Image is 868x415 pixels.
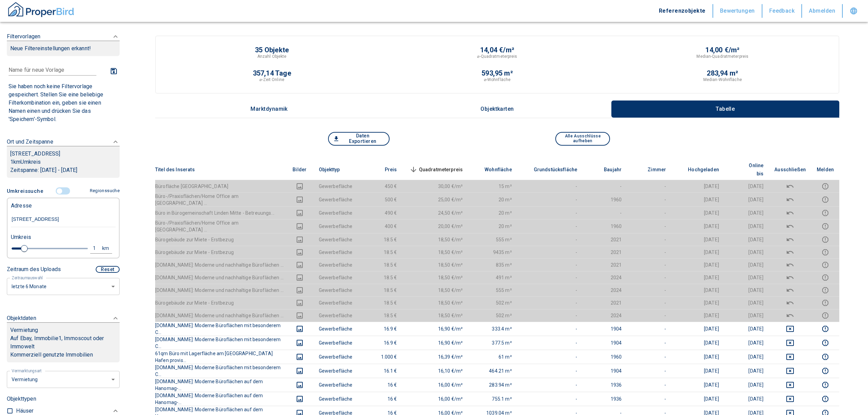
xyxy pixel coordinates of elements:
[313,271,358,284] td: Gewerbefläche
[155,192,286,206] th: Büro-/Praxisflächen/Home Office am [GEOGRAPHIC_DATA] ...
[482,70,513,77] p: 593,95 m²
[724,336,769,350] td: [DATE]
[313,246,358,258] td: Gewerbefläche
[583,309,627,322] td: 2024
[291,261,308,269] button: images
[7,1,75,18] img: ProperBird Logo and Home Button
[583,180,627,192] td: -
[517,350,583,364] td: -
[672,309,724,322] td: [DATE]
[250,106,288,112] p: Marktdynamik
[705,46,740,53] p: 14,00 €/m²
[286,159,313,180] th: Bilder
[817,273,834,282] button: report this listing
[468,246,517,258] td: 9435 m²
[468,192,517,206] td: 20 m²
[517,233,583,246] td: -
[313,192,358,206] td: Gewerbefläche
[319,165,351,174] span: Objekttyp
[724,296,769,309] td: [DATE]
[672,180,724,192] td: [DATE]
[291,367,308,375] button: images
[358,192,403,206] td: 500 €
[155,271,286,284] th: [DOMAIN_NAME]: Moderne und nachhaltige Büroflächen ...
[291,339,308,347] button: images
[155,378,286,392] th: [DOMAIN_NAME]: Moderne Büroflächen auf dem Hanomag-...
[155,336,286,350] th: [DOMAIN_NAME]: Moderne Büroflächen mit besonderem C...
[468,271,517,284] td: 491 m²
[468,336,517,350] td: 377.5 m²
[583,233,627,246] td: 2021
[477,53,517,59] p: ⌀-Quadratmeterpreis
[291,196,308,204] button: images
[484,77,511,83] p: ⌀-Wohnfläche
[10,44,116,53] p: Neue Filtereinstellungen erkannt!
[637,165,666,174] span: Zimmer
[517,296,583,309] td: -
[730,161,763,178] span: Online bis
[291,222,308,230] button: images
[627,180,672,192] td: -
[291,248,308,256] button: images
[517,246,583,258] td: -
[724,219,769,233] td: [DATE]
[291,209,308,217] button: images
[11,202,32,210] p: Adresse
[774,381,806,389] button: deselect this listing
[627,233,672,246] td: -
[358,350,403,364] td: 1.000 €
[87,185,120,197] button: Regionssuche
[627,246,672,258] td: -
[403,192,469,206] td: 25,00 €/m²
[517,392,583,406] td: -
[672,206,724,219] td: [DATE]
[517,271,583,284] td: -
[672,336,724,350] td: [DATE]
[7,1,75,21] a: ProperBird Logo and Home Button
[774,196,806,204] button: deselect this listing
[480,106,514,112] p: Objektkarten
[291,381,308,389] button: images
[155,322,286,336] th: [DOMAIN_NAME]: Moderne Büroflächen mit besonderem C...
[10,166,116,174] p: Zeitspanne: [DATE] - [DATE]
[7,314,36,322] p: Objektdaten
[583,350,627,364] td: 1960
[403,364,469,378] td: 16,10 €/m²
[403,284,469,296] td: 18,50 €/m²
[358,233,403,246] td: 18.5 €
[358,271,403,284] td: 18.5 €
[817,261,834,269] button: report this listing
[358,322,403,336] td: 16.9 €
[403,206,469,219] td: 24,50 €/m²
[708,106,742,112] p: Tabelle
[707,70,738,77] p: 283,94 m²
[468,206,517,219] td: 20 m²
[291,311,308,320] button: images
[11,212,116,227] input: Adresse ändern
[403,378,469,392] td: 16,00 €/m²
[155,159,286,180] th: Titel des Inserats
[583,364,627,378] td: 1904
[403,322,469,336] td: 16,90 €/m²
[358,296,403,309] td: 18.5 €
[672,258,724,271] td: [DATE]
[583,258,627,271] td: 2021
[774,236,806,244] button: deselect this listing
[774,311,806,320] button: deselect this listing
[358,206,403,219] td: 490 €
[7,138,53,146] p: Ort und Zeitspanne
[7,395,120,403] p: Objekttypen
[627,192,672,206] td: -
[313,392,358,406] td: Gewerbefläche
[817,311,834,320] button: report this listing
[593,165,622,174] span: Baujahr
[468,364,517,378] td: 464.21 m²
[155,180,286,192] th: Bürofläche [GEOGRAPHIC_DATA]
[774,353,806,361] button: deselect this listing
[291,353,308,361] button: images
[627,350,672,364] td: -
[817,196,834,204] button: report this listing
[583,296,627,309] td: 2021
[627,309,672,322] td: -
